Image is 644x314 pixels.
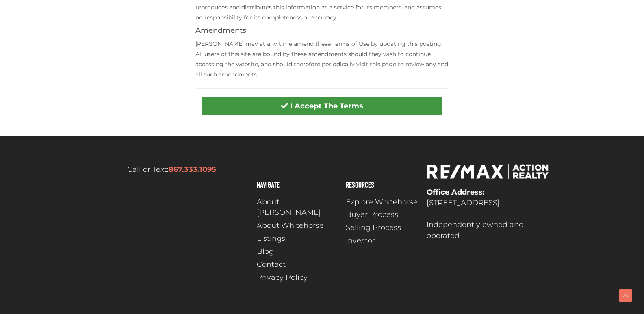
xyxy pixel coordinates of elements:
[257,259,338,270] a: Contact
[346,222,401,233] span: Selling Process
[195,27,449,35] h4: Amendments
[346,197,418,208] span: Explore Whitehorse
[346,209,398,220] span: Buyer Process
[346,235,418,246] a: Investor
[95,164,249,175] p: Call or Text:
[257,233,338,244] a: Listings
[346,197,418,208] a: Explore Whitehorse
[257,233,285,244] span: Listings
[427,188,485,197] strong: Office Address:
[346,209,418,220] a: Buyer Process
[257,246,338,257] a: Blog
[346,222,418,233] a: Selling Process
[257,259,286,270] span: Contact
[202,97,442,115] button: I Accept The Terms
[427,187,549,241] p: [STREET_ADDRESS] Independently owned and operated
[257,246,274,257] span: Blog
[257,272,308,283] span: Privacy Policy
[346,235,375,246] span: Investor
[290,102,363,110] strong: I Accept The Terms
[257,220,324,231] span: About Whitehorse
[195,39,449,80] p: [PERSON_NAME] may at any time amend these Terms of Use by updating this posting. All users of thi...
[257,180,338,188] h4: Navigate
[257,272,338,283] a: Privacy Policy
[257,197,338,219] a: About [PERSON_NAME]
[257,220,338,231] a: About Whitehorse
[346,180,418,188] h4: Resources
[169,165,216,174] a: 867.333.1095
